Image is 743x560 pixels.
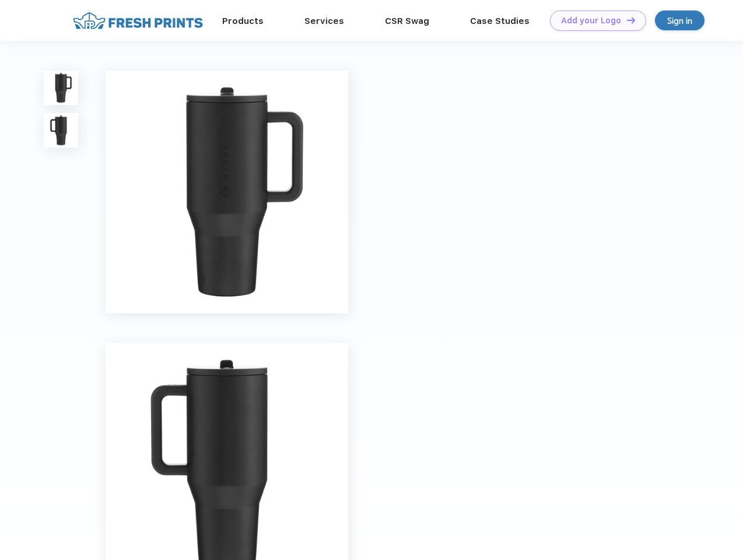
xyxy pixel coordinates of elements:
a: Sign in [655,10,705,30]
img: fo%20logo%202.webp [69,10,206,31]
div: Sign in [667,14,692,27]
img: func=resize&h=100 [44,71,78,105]
img: DT [627,17,635,23]
div: Add your Logo [561,16,621,26]
img: func=resize&h=100 [44,113,78,148]
img: func=resize&h=640 [106,71,348,313]
a: Products [222,16,264,26]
